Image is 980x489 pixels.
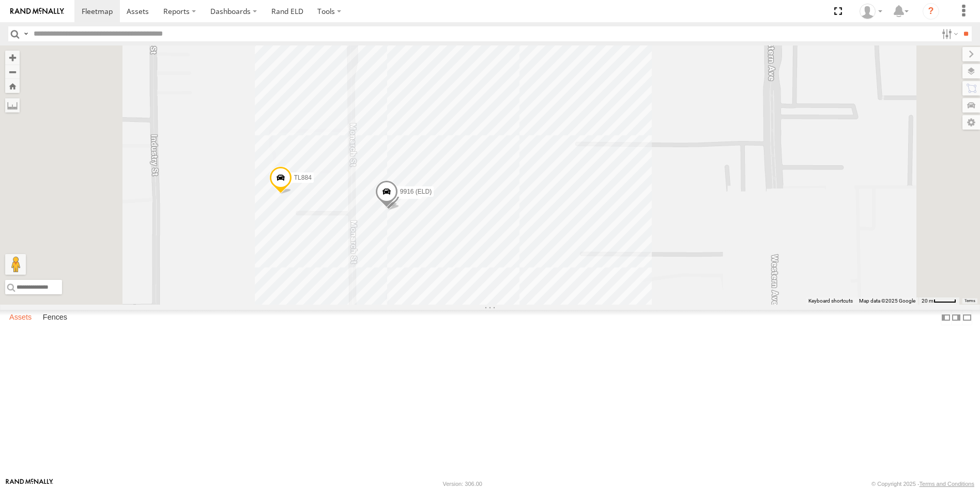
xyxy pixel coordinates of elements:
[294,174,312,181] span: TL884
[5,65,20,79] button: Zoom out
[859,298,915,304] span: Map data ©2025 Google
[962,310,972,325] label: Hide Summary Table
[4,310,37,325] label: Assets
[5,98,20,113] label: Measure
[443,481,482,487] div: Version: 306.00
[962,115,980,130] label: Map Settings
[941,310,951,325] label: Dock Summary Table to the Left
[808,297,853,305] button: Keyboard shortcuts
[5,79,20,93] button: Zoom Home
[6,479,53,489] a: Visit our Website
[38,310,72,325] label: Fences
[22,26,30,41] label: Search Query
[923,3,939,20] i: ?
[871,481,974,487] div: © Copyright 2025 -
[920,481,974,487] a: Terms and Conditions
[5,51,20,65] button: Zoom in
[856,4,886,19] div: Norma Casillas
[918,297,959,305] button: Map Scale: 20 m per 40 pixels
[951,310,961,325] label: Dock Summary Table to the Right
[964,299,975,303] a: Terms
[922,298,933,304] span: 20 m
[10,8,64,15] img: rand-logo.svg
[5,254,26,275] button: Drag Pegman onto the map to open Street View
[400,188,432,195] span: 9916 (ELD)
[938,26,960,41] label: Search Filter Options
